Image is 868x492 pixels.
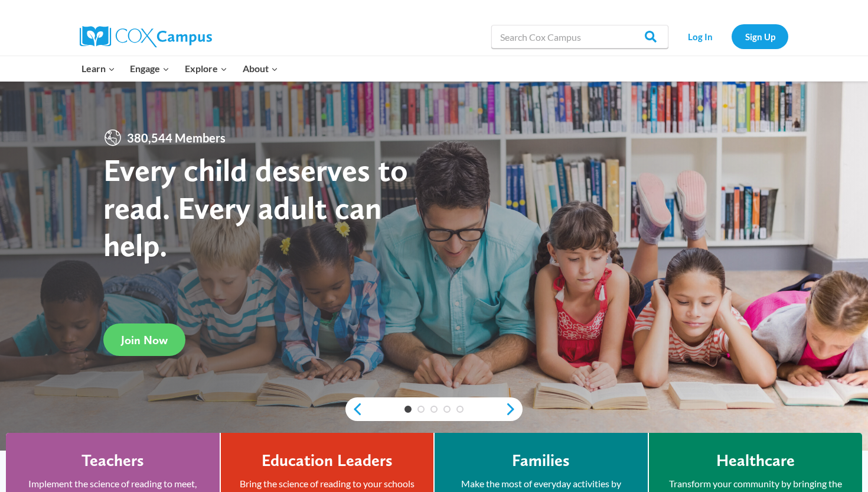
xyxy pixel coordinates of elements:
span: Explore [185,61,227,76]
img: Cox Campus [80,26,212,47]
a: Sign Up [732,24,788,48]
strong: Every child deserves to read. Every adult can help. [103,151,408,264]
a: 3 [430,406,438,413]
a: 4 [443,406,451,413]
a: 5 [456,406,464,413]
span: Engage [130,61,169,76]
a: next [505,402,523,416]
h4: Families [512,451,570,471]
a: 1 [404,406,412,413]
span: Learn [81,61,115,76]
a: 2 [417,406,425,413]
h4: Teachers [81,451,144,471]
nav: Secondary Navigation [674,24,788,48]
a: previous [345,402,363,416]
input: Search Cox Campus [491,25,668,48]
h4: Healthcare [716,451,795,471]
nav: Primary Navigation [74,56,285,81]
span: About [243,61,278,76]
a: Log In [674,24,726,48]
span: Join Now [121,333,168,347]
a: Join Now [103,323,185,356]
h4: Education Leaders [262,451,393,471]
div: content slider buttons [345,397,523,421]
span: 380,544 Members [122,128,230,147]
